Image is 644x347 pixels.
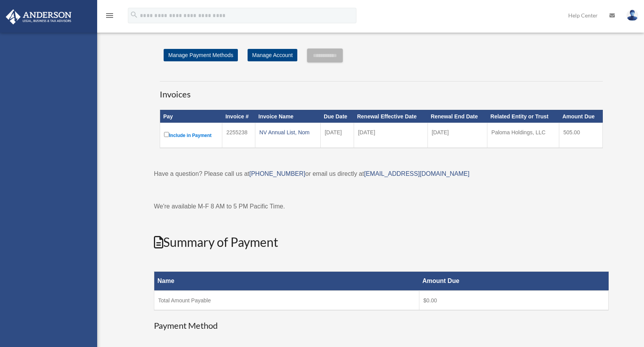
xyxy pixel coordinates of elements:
div: NV Annual List, Nom [259,127,316,138]
p: Have a question? Please call us at or email us directly at [154,168,609,179]
input: Include in Payment [164,132,169,137]
th: Invoice Name [255,110,321,123]
th: Invoice # [222,110,255,123]
a: menu [105,14,114,20]
td: 2255238 [222,123,255,148]
th: Pay [160,110,222,123]
td: [DATE] [354,123,428,148]
th: Name [154,272,419,291]
h2: Summary of Payment [154,234,609,251]
p: We're available M-F 8 AM to 5 PM Pacific Time. [154,201,609,212]
h3: Payment Method [154,320,609,332]
img: Anderson Advisors Platinum Portal [3,9,74,24]
a: Manage Payment Methods [164,49,238,61]
th: Renewal Effective Date [354,110,428,123]
i: menu [105,11,114,20]
td: 505.00 [559,123,603,148]
a: Manage Account [248,49,297,61]
td: $0.00 [419,291,609,310]
a: [EMAIL_ADDRESS][DOMAIN_NAME] [364,170,469,177]
label: Include in Payment [164,130,218,140]
td: Paloma Holdings, LLC [487,123,559,148]
a: [PHONE_NUMBER] [249,170,305,177]
td: [DATE] [428,123,487,148]
td: [DATE] [321,123,354,148]
th: Related Entity or Trust [487,110,559,123]
th: Renewal End Date [428,110,487,123]
i: search [130,10,138,19]
th: Amount Due [419,272,609,291]
th: Due Date [321,110,354,123]
img: User Pic [627,10,638,21]
td: Total Amount Payable [154,291,419,310]
th: Amount Due [559,110,603,123]
h3: Invoices [160,81,603,101]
